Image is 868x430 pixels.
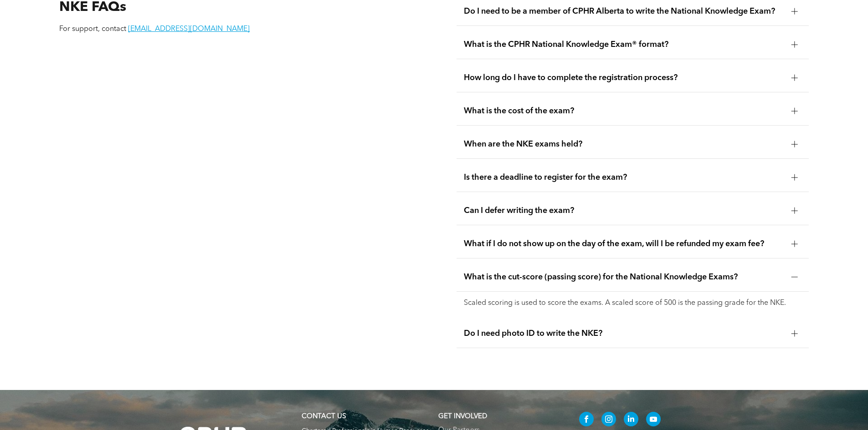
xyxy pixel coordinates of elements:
span: GET INVOLVED [438,413,487,420]
span: For support, contact [59,25,126,33]
span: When are the NKE exams held? [464,139,784,149]
a: youtube [646,412,661,429]
a: linkedin [624,412,638,429]
span: Do I need to be a member of CPHR Alberta to write the National Knowledge Exam? [464,6,784,16]
span: Can I defer writing the exam? [464,206,784,216]
span: What is the cut-score (passing score) for the National Knowledge Exams? [464,272,784,282]
span: Do I need photo ID to write the NKE? [464,329,784,339]
span: What if I do not show up on the day of the exam, will I be refunded my exam fee? [464,239,784,249]
span: How long do I have to complete the registration process? [464,73,784,83]
span: Is there a deadline to register for the exam? [464,172,784,182]
span: What is the CPHR National Knowledge Exam® format? [464,40,784,50]
a: instagram [601,412,616,429]
a: facebook [579,412,594,429]
p: Scaled scoring is used to score the exams. A scaled score of 500 is the passing grade for the NKE. [464,299,801,308]
span: What is the cost of the exam? [464,106,784,116]
span: NKE FAQs [59,0,126,14]
a: CONTACT US [302,413,346,420]
a: [EMAIL_ADDRESS][DOMAIN_NAME] [128,25,250,33]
